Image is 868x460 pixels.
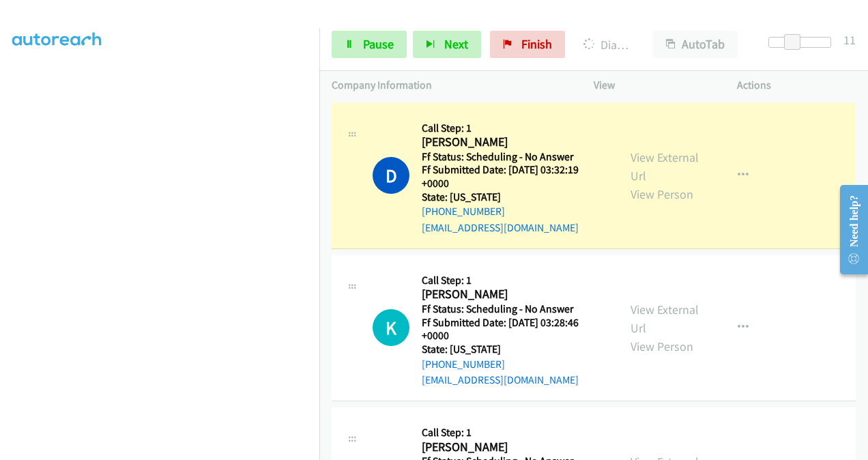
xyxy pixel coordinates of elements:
a: Pause [332,31,407,58]
div: 11 [843,31,856,49]
a: [EMAIL_ADDRESS][DOMAIN_NAME] [422,373,579,386]
p: View [594,77,712,94]
a: View Person [631,339,693,354]
div: The call is yet to be attempted [373,309,409,346]
a: [PHONE_NUMBER] [422,205,505,218]
span: Next [444,36,468,52]
a: [EMAIL_ADDRESS][DOMAIN_NAME] [422,221,579,234]
h2: [PERSON_NAME] [422,440,601,455]
h5: Ff Status: Scheduling - No Answer [422,150,606,164]
p: Dialing [PERSON_NAME] [583,35,628,54]
h5: Call Step: 1 [422,121,606,135]
h5: Call Step: 1 [422,274,606,287]
a: View External Url [631,302,699,336]
span: Pause [363,36,394,52]
h5: Ff Status: Scheduling - No Answer [422,302,606,316]
p: Actions [737,77,856,94]
p: Company Information [332,77,569,94]
a: View External Url [631,149,699,184]
button: AutoTab [653,31,738,58]
button: Next [413,31,481,58]
h5: Call Step: 1 [422,426,606,440]
h1: K [373,309,409,346]
iframe: Resource Center [829,175,868,284]
h2: [PERSON_NAME] [422,287,601,302]
h5: State: [US_STATE] [422,190,606,204]
a: Finish [490,31,565,58]
a: View Person [631,186,693,202]
h5: Ff Submitted Date: [DATE] 03:28:46 +0000 [422,316,606,343]
a: [PHONE_NUMBER] [422,358,505,371]
span: Finish [521,36,552,52]
h2: [PERSON_NAME] [422,134,601,150]
h5: Ff Submitted Date: [DATE] 03:32:19 +0000 [422,163,606,190]
h5: State: [US_STATE] [422,343,606,356]
h1: D [373,157,409,194]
